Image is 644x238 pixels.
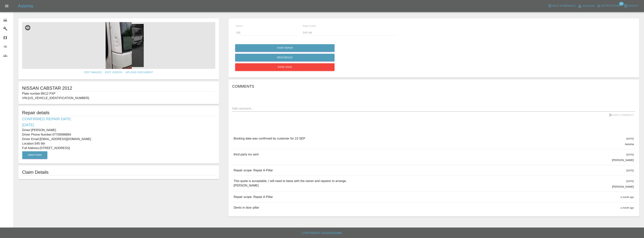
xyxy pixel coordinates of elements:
[236,25,243,27] span: Quote £
[22,85,215,91] h1: NISSAN CABSTAR 2012
[235,54,335,61] button: Reschedule
[124,69,154,76] a: Upload Document
[547,3,576,9] button: Help & Feedback
[18,3,33,9] h5: Axioma
[626,153,634,156] span: [DATE]
[621,207,634,209] span: a month ago
[22,96,215,100] p: VIN: [US_VEHICLE_IDENTIFICATION_NUMBER]
[621,196,634,198] span: a month ago
[619,2,624,6] span: 12
[235,63,335,71] button: Raise issue
[22,128,215,132] p: Driver: [PERSON_NAME]
[22,132,215,137] p: Driver Phone Number: 07706998884
[83,69,103,76] a: Edit Images
[601,4,620,8] span: Notifications
[303,25,316,27] span: Repair location
[625,142,634,146] p: Axioma
[22,110,215,116] h5: Repair details
[623,3,640,9] button: Logout
[234,205,259,210] p: Dents in door pillar
[22,116,215,128] h6: Confirmed Repair Date: [DATE]
[104,69,124,76] a: Edit Videos
[234,136,305,141] p: Booking date was confirmed by customer for 22-SEP
[234,168,273,173] p: Repair scope: Repair A-Pillar
[22,141,215,146] p: Location: S45 9dr
[552,4,575,8] span: Help & Feedback
[234,195,273,199] p: Repair scope: Repair A-Pillar
[22,146,215,150] p: Full Address: [STREET_ADDRESS]
[596,3,621,9] button: Notifications
[628,4,639,8] span: Logout
[234,179,348,188] p: This quote is acceptable, I will need to liaise with the owner and repairer to arrange. [PERSON_N...
[22,91,215,96] p: Plate number: BK12 PXP
[582,4,595,8] span: Account
[626,169,634,172] span: [DATE]
[626,137,634,140] span: [DATE]
[22,137,215,141] p: Driver Email: [EMAIL_ADDRESS][DOMAIN_NAME]
[612,158,634,162] p: [PERSON_NAME]
[235,44,335,52] button: Start Repair
[22,22,215,69] img: 3b555064-3be0-42e5-ae36-ab32da1f059c
[22,151,47,159] button: Directions
[232,83,635,89] h6: Comments
[3,231,641,236] h6: Copyright © 2025 Axioma
[577,3,596,9] a: Account
[22,169,215,175] h1: Claim Details
[626,180,634,183] span: [DATE]
[2,1,11,10] button: Open drawer
[234,152,259,157] p: third party inv sent
[612,185,634,189] p: [PERSON_NAME]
